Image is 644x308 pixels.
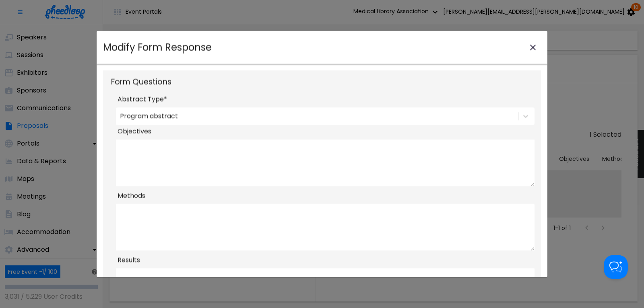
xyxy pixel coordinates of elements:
button: close-modal [525,39,541,55]
div: Program abstract [120,112,178,119]
span: Abstract Type * [118,94,167,104]
iframe: Help Scout Beacon - Open [604,255,628,279]
div: Form Questions [103,70,541,93]
span: Results [118,255,140,265]
span: Objectives [118,127,151,136]
span: Methods [118,191,145,201]
h2: Modify Form Response [103,41,212,53]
